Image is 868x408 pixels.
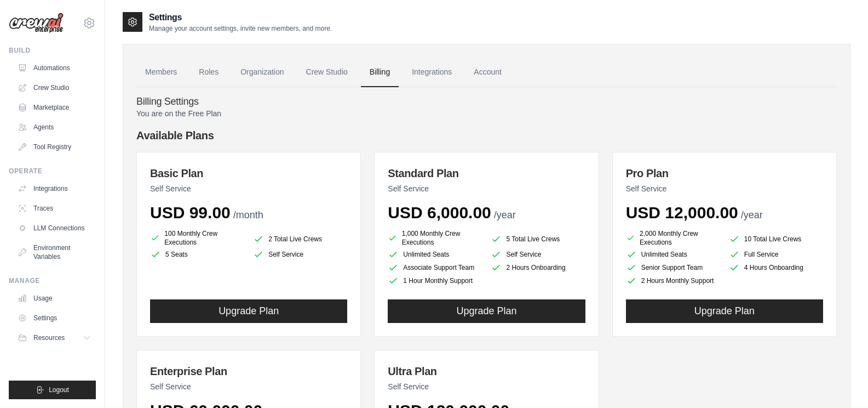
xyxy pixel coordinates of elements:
[626,299,823,323] button: Upgrade Plan
[13,180,96,197] a: Integrations
[149,11,332,24] h2: Settings
[388,229,482,247] li: 1,000 Monthly Crew Executions
[253,231,347,247] li: 2 Total Live Crews
[9,13,64,33] img: Logo
[13,290,96,307] a: Usage
[9,46,96,55] div: Build
[388,166,585,181] h3: Standard Plan
[9,381,96,399] button: Logout
[13,329,96,347] button: Resources
[150,203,231,222] span: USD 99.00
[13,200,96,217] a: Traces
[150,249,244,260] li: 5 Seats
[626,166,823,181] h3: Pro Plan
[150,229,244,247] li: 100 Monthly Crew Executions
[626,183,823,194] p: Self Service
[13,239,96,265] a: Environment Variables
[626,229,720,247] li: 2,000 Monthly Crew Executions
[190,58,227,87] a: Roles
[388,249,482,260] li: Unlimited Seats
[626,249,720,260] li: Unlimited Seats
[49,386,69,394] span: Logout
[149,24,332,33] p: Manage your account settings, invite new members, and more.
[13,79,96,97] a: Crew Studio
[297,58,357,87] a: Crew Studio
[13,59,96,77] a: Automations
[136,108,837,119] p: You are on the Free Plan
[626,203,738,222] span: USD 12,000.00
[136,58,186,87] a: Members
[465,58,510,87] a: Account
[491,262,585,273] li: 2 Hours Onboarding
[150,166,347,181] h3: Basic Plan
[13,118,96,136] a: Agents
[388,262,482,273] li: Associate Support Team
[233,209,263,220] span: /month
[13,99,96,116] a: Marketplace
[13,138,96,156] a: Tool Registry
[388,275,482,286] li: 1 Hour Monthly Support
[13,219,96,237] a: LLM Connections
[729,249,823,260] li: Full Service
[741,209,763,220] span: /year
[9,276,96,285] div: Manage
[729,231,823,247] li: 10 Total Live Crews
[626,262,720,273] li: Senior Support Team
[136,128,837,143] h4: Available Plans
[33,333,65,342] span: Resources
[150,364,347,379] h3: Enterprise Plan
[388,183,585,194] p: Self Service
[150,381,347,392] p: Self Service
[403,58,461,87] a: Integrations
[361,58,399,87] a: Billing
[150,299,347,323] button: Upgrade Plan
[494,209,516,220] span: /year
[388,364,585,379] h3: Ultra Plan
[729,262,823,273] li: 4 Hours Onboarding
[253,249,347,260] li: Self Service
[136,96,837,108] h4: Billing Settings
[13,309,96,327] a: Settings
[388,203,491,222] span: USD 6,000.00
[626,275,720,286] li: 2 Hours Monthly Support
[388,299,585,323] button: Upgrade Plan
[150,183,347,194] p: Self Service
[9,167,96,175] div: Operate
[491,249,585,260] li: Self Service
[232,58,292,87] a: Organization
[388,381,585,392] p: Self Service
[491,231,585,247] li: 5 Total Live Crews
